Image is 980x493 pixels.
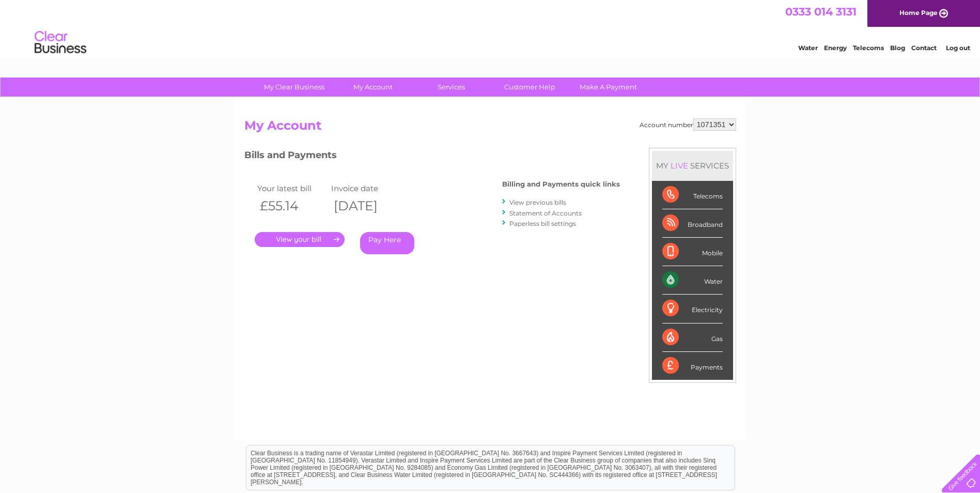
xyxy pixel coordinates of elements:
[662,295,723,323] div: Electricity
[946,44,970,52] a: Log out
[662,238,723,266] div: Mobile
[255,232,345,247] a: .
[662,323,723,352] div: Gas
[255,181,329,195] td: Your latest bill
[360,232,414,254] a: Pay Here
[652,151,733,180] div: MY SERVICES
[509,220,576,227] a: Paperless bill settings
[255,195,329,217] th: £55.14
[824,44,847,52] a: Energy
[662,352,723,380] div: Payments
[34,27,87,58] img: logo.png
[662,181,723,209] div: Telecoms
[566,78,651,97] a: Make A Payment
[487,78,572,97] a: Customer Help
[853,44,884,52] a: Telecoms
[798,44,818,52] a: Water
[662,266,723,295] div: Water
[502,180,620,188] h4: Billing and Payments quick links
[329,195,403,217] th: [DATE]
[244,148,620,166] h3: Bills and Payments
[246,6,735,50] div: Clear Business is a trading name of Verastar Limited (registered in [GEOGRAPHIC_DATA] No. 3667643...
[640,118,736,131] div: Account number
[509,198,566,206] a: View previous bills
[662,209,723,238] div: Broadband
[329,181,403,195] td: Invoice date
[509,209,582,217] a: Statement of Accounts
[785,5,857,18] a: 0333 014 3131
[409,78,494,97] a: Services
[890,44,905,52] a: Blog
[252,78,337,97] a: My Clear Business
[911,44,937,52] a: Contact
[244,118,736,138] h2: My Account
[668,161,690,171] div: LIVE
[330,78,415,97] a: My Account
